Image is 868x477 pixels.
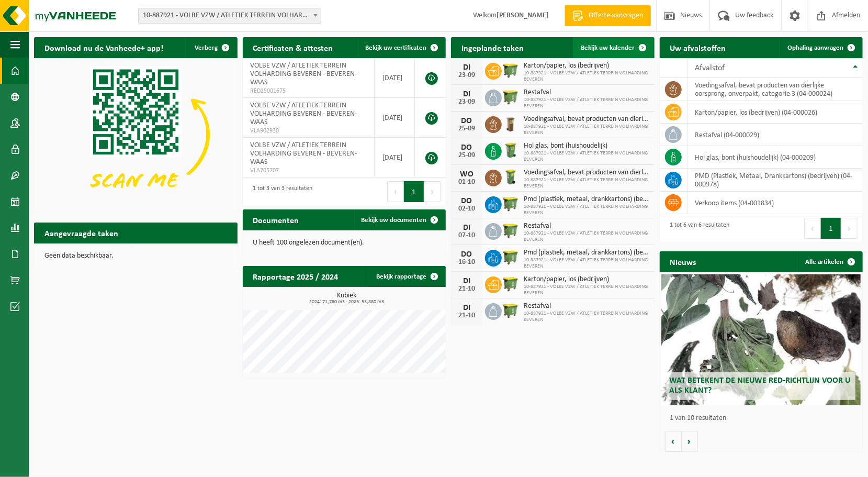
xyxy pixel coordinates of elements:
a: Bekijk uw certificaten [357,37,445,58]
td: [DATE] [375,98,415,138]
span: 10-887921 - VOLBE VZW / ATLETIEK TERREIN VOLHARDING BEVEREN [524,150,649,163]
img: WB-1100-HPE-GN-51 [502,61,520,79]
img: WB-0140-HPE-BN-01 [502,115,520,132]
p: 1 van 10 resultaten [670,415,858,422]
span: Offerte aanvragen [586,10,646,21]
h2: Documenten [243,209,310,230]
a: Bekijk uw documenten [353,209,445,230]
span: Voedingsafval, bevat producten van dierlijke oorsprong, onverpakt, categorie 3 [524,115,649,124]
button: Vorige [665,431,682,452]
img: WB-1100-HPE-GN-51 [502,248,520,266]
h2: Uw afvalstoffen [660,37,737,58]
span: Restafval [524,88,649,97]
td: voedingsafval, bevat producten van dierlijke oorsprong, onverpakt, categorie 3 (04-000024) [687,78,863,101]
button: Next [424,181,441,202]
div: DI [456,63,477,72]
button: 1 [404,181,424,202]
div: DO [456,143,477,152]
img: WB-1100-HPE-GN-51 [502,302,520,319]
div: 21-10 [456,285,477,293]
span: VLA902930 [251,127,366,135]
span: Karton/papier, los (bedrijven) [524,275,649,284]
td: verkoop items (04-001834) [687,192,863,214]
div: DI [456,90,477,98]
button: Previous [804,218,821,239]
p: Geen data beschikbaar. [44,252,227,260]
a: Bekijk uw kalender [573,37,653,58]
span: Karton/papier, los (bedrijven) [524,62,649,70]
div: DO [456,117,477,125]
div: DI [456,304,477,312]
span: Wat betekent de nieuwe RED-richtlijn voor u als klant? [669,376,850,395]
div: 1 tot 6 van 6 resultaten [665,217,730,240]
span: VOLBE VZW / ATLETIEK TERREIN VOLHARDING BEVEREN - BEVEREN-WAAS [251,102,357,126]
div: 25-09 [456,152,477,159]
img: WB-1100-HPE-GN-51 [502,195,520,213]
span: Pmd (plastiek, metaal, drankkartons) (bedrijven) [524,249,649,257]
span: Verberg [195,45,218,51]
div: DI [456,277,477,285]
img: WB-1100-HPE-GN-51 [502,221,520,239]
span: Ophaling aanvragen [787,45,843,51]
span: 10-887921 - VOLBE VZW / ATLETIEK TERREIN VOLHARDING BEVEREN - BEVEREN-WAAS [138,8,321,24]
div: 02-10 [456,205,477,213]
span: Bekijk uw kalender [581,45,635,51]
strong: [PERSON_NAME] [497,12,549,19]
img: Download de VHEPlus App [34,58,238,210]
span: 2024: 71,760 m3 - 2025: 53,880 m3 [248,299,446,305]
img: WB-0240-HPE-GN-50 [502,141,520,159]
span: 10-887921 - VOLBE VZW / ATLETIEK TERREIN VOLHARDING BEVEREN [524,310,649,323]
td: karton/papier, los (bedrijven) (04-000026) [687,101,863,124]
a: Ophaling aanvragen [779,37,862,58]
span: Pmd (plastiek, metaal, drankkartons) (bedrijven) [524,195,649,204]
td: PMD (Plastiek, Metaal, Drankkartons) (bedrijven) (04-000978) [687,169,863,192]
div: 23-09 [456,72,477,79]
span: Afvalstof [695,64,725,72]
span: Bekijk uw certificaten [365,45,426,51]
div: DO [456,250,477,259]
span: 10-887921 - VOLBE VZW / ATLETIEK TERREIN VOLHARDING BEVEREN [524,177,649,190]
h2: Ingeplande taken [451,37,534,58]
span: VOLBE VZW / ATLETIEK TERREIN VOLHARDING BEVEREN - BEVEREN-WAAS [251,141,357,166]
span: VOLBE VZW / ATLETIEK TERREIN VOLHARDING BEVEREN - BEVEREN-WAAS [251,62,357,86]
div: WO [456,170,477,179]
span: Hol glas, bont (huishoudelijk) [524,142,649,150]
h2: Rapportage 2025 / 2024 [243,266,349,286]
h2: Certificaten & attesten [243,37,344,58]
div: 23-09 [456,98,477,106]
p: U heeft 100 ongelezen document(en). [253,239,436,247]
td: restafval (04-000029) [687,124,863,146]
span: 10-887921 - VOLBE VZW / ATLETIEK TERREIN VOLHARDING BEVEREN [524,97,649,109]
a: Bekijk rapportage [368,266,445,287]
button: Next [841,218,858,239]
span: VLA705707 [251,167,366,175]
span: Voedingsafval, bevat producten van dierlijke oorsprong, onverpakt, categorie 3 [524,169,649,177]
img: WB-0140-HPE-GN-50 [502,168,520,186]
span: 10-887921 - VOLBE VZW / ATLETIEK TERREIN VOLHARDING BEVEREN [524,124,649,136]
div: 01-10 [456,179,477,186]
div: 1 tot 3 van 3 resultaten [248,180,313,203]
h3: Kubiek [248,292,446,305]
img: WB-1100-HPE-GN-51 [502,275,520,293]
div: 16-10 [456,259,477,266]
span: 10-887921 - VOLBE VZW / ATLETIEK TERREIN VOLHARDING BEVEREN [524,284,649,296]
button: Previous [387,181,404,202]
span: 10-887921 - VOLBE VZW / ATLETIEK TERREIN VOLHARDING BEVEREN [524,70,649,83]
button: Volgende [682,431,698,452]
button: 1 [821,218,841,239]
h2: Nieuws [660,251,707,272]
div: 21-10 [456,312,477,319]
span: Restafval [524,302,649,310]
button: Verberg [187,37,236,58]
td: hol glas, bont (huishoudelijk) (04-000209) [687,146,863,169]
div: 07-10 [456,232,477,239]
a: Offerte aanvragen [565,5,651,26]
span: 10-887921 - VOLBE VZW / ATLETIEK TERREIN VOLHARDING BEVEREN [524,230,649,243]
img: WB-1100-HPE-GN-51 [502,88,520,106]
div: DI [456,224,477,232]
span: 10-887921 - VOLBE VZW / ATLETIEK TERREIN VOLHARDING BEVEREN [524,204,649,216]
div: DO [456,197,477,205]
td: [DATE] [375,58,415,98]
div: 25-09 [456,125,477,132]
span: RED25001675 [251,87,366,95]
